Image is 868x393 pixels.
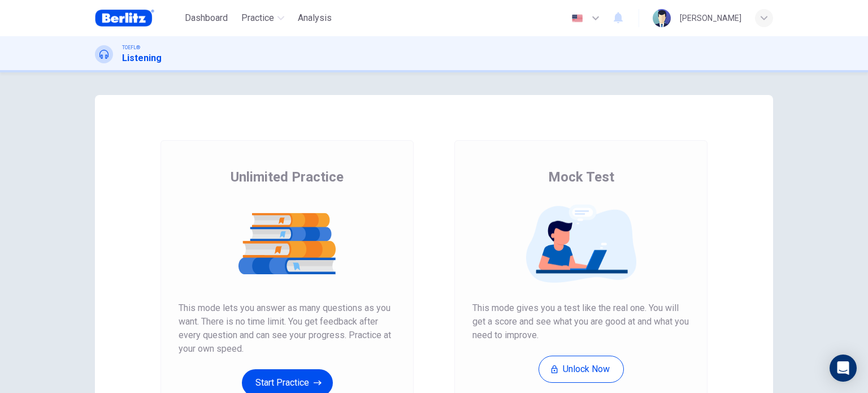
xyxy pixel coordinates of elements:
span: This mode gives you a test like the real one. You will get a score and see what you are good at a... [472,301,689,342]
button: Analysis [293,8,336,28]
span: Analysis [298,11,332,25]
img: en [570,14,584,23]
div: [PERSON_NAME] [680,11,741,25]
span: Unlimited Practice [231,168,344,186]
img: Berlitz Brasil logo [95,7,154,29]
h1: Listening [122,51,162,65]
div: Open Intercom Messenger [830,355,857,382]
button: Dashboard [180,8,232,28]
button: Unlock Now [539,356,624,383]
button: Practice [237,8,289,28]
span: Dashboard [185,11,228,25]
span: This mode lets you answer as many questions as you want. There is no time limit. You get feedback... [179,301,396,356]
img: Profile picture [653,9,671,27]
span: TOEFL® [122,44,140,51]
a: Berlitz Brasil logo [95,7,180,29]
span: Practice [241,11,274,25]
span: Mock Test [548,168,614,186]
